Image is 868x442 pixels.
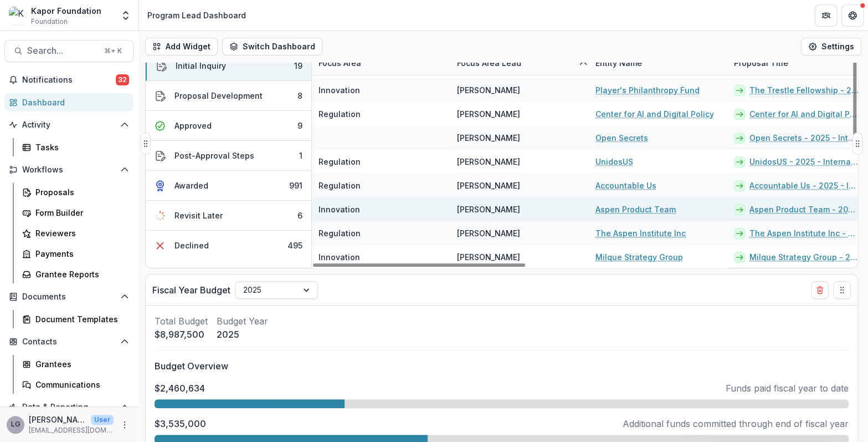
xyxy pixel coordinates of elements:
span: Innovation [319,84,360,96]
p: $3,535,000 [155,417,206,430]
div: 6 [297,210,302,221]
div: Lili Gangas [11,421,20,428]
a: Tasks [18,138,133,156]
a: Center for AI and Digital Policy - 2025 - Internal Grant Concept Form [749,108,859,120]
div: Focus Area [312,51,450,75]
a: Grantee Reports [18,265,133,283]
span: Documents [22,292,116,302]
span: [PERSON_NAME] [457,108,520,120]
div: 8 [297,90,302,101]
a: The Trestle Fellowship - 2025 - Internal Grant Concept Form [749,84,859,96]
div: Proposals [35,186,125,198]
button: Open Activity [4,116,133,134]
div: Proposal Title [727,51,866,75]
span: Innovation [319,204,360,215]
a: Document Templates [18,310,133,328]
a: Aspen Product Team [595,204,676,215]
a: Reviewers [18,224,133,242]
a: Open Secrets [595,132,648,144]
span: Regulation [319,227,361,239]
button: Revisit Later6 [146,201,311,231]
p: Budget Overview [155,359,849,373]
a: The Aspen Institute Inc - 2025 - Internal Grant Concept Form [749,227,859,239]
button: Get Help [841,4,864,27]
span: Contacts [22,337,116,347]
p: 2025 [217,328,268,341]
span: [PERSON_NAME] [457,251,520,263]
div: Grantees [35,358,125,370]
div: Focus Area [312,57,368,69]
div: Program Lead Dashboard [147,9,246,21]
div: Kapor Foundation [31,5,101,17]
button: Drag [833,281,851,299]
button: Open Documents [4,288,133,306]
button: Open entity switcher [118,4,133,27]
button: Post-Approval Steps1 [146,141,311,171]
a: Communications [18,375,133,394]
p: $2,460,634 [155,382,205,395]
span: [PERSON_NAME] [457,227,520,239]
div: 495 [287,240,302,251]
div: Focus Area Lead [450,51,589,75]
button: Initial Inquiry19 [146,51,311,81]
p: Additional funds committed through end of fiscal year [623,417,849,430]
button: Open Contacts [4,333,133,350]
div: Communications [35,379,125,390]
span: [PERSON_NAME] [457,132,520,144]
p: User [91,415,114,425]
div: Document Templates [35,313,125,325]
div: 19 [294,60,302,72]
div: Grantee Reports [35,268,125,280]
a: Proposals [18,183,133,201]
button: Switch Dashboard [222,38,322,55]
button: Settings [801,38,861,55]
a: UnidosUS - 2025 - Internal Grant Concept Form [749,156,859,167]
span: Regulation [319,108,361,120]
div: Payments [35,248,125,260]
a: Center for AI and Digital Policy [595,108,714,120]
div: Approved [174,120,212,131]
button: Open Workflows [4,161,133,179]
span: 32 [116,74,129,85]
button: Add Widget [145,38,218,55]
a: Accountable Us - 2025 - Internal Grant Concept Form [749,180,859,191]
p: Total Budget [155,314,208,328]
button: Partners [815,4,837,27]
p: [PERSON_NAME] [29,414,86,425]
div: Declined [174,240,209,251]
a: The Aspen Institute Inc [595,227,686,239]
div: Focus Area Lead [450,57,528,69]
span: [PERSON_NAME] [457,204,520,215]
div: 1 [299,150,302,161]
button: Drag [852,133,862,155]
button: Awarded991 [146,171,311,201]
a: Accountable Us [595,180,656,191]
div: Proposal Development [174,90,263,101]
button: More [118,418,131,431]
span: Search... [27,45,97,56]
div: Tasks [35,141,125,153]
div: ⌘ + K [102,45,124,57]
a: Payments [18,245,133,263]
p: Fiscal Year Budget [152,283,230,297]
a: Open Secrets - 2025 - Internal Grant Concept Form [749,132,859,144]
div: Dashboard [22,96,125,108]
span: Regulation [319,156,361,167]
button: Notifications32 [4,71,133,89]
a: Aspen Product Team - 2025 - Internal Grant Concept Form [749,204,859,215]
span: Notifications [22,75,116,85]
span: [PERSON_NAME] [457,156,520,167]
span: Innovation [319,251,360,263]
button: Drag [141,133,151,155]
nav: breadcrumb [143,7,250,23]
div: Entity Name [589,57,649,69]
span: Workflows [22,165,116,175]
p: $8,987,500 [155,328,208,341]
div: 9 [297,120,302,131]
span: [PERSON_NAME] [457,84,520,96]
div: Form Builder [35,207,125,219]
a: Milque Strategy Group [595,251,683,263]
div: Entity Name [589,51,727,75]
a: Player's Philanthropy Fund [595,84,700,96]
div: Revisit Later [174,210,223,221]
